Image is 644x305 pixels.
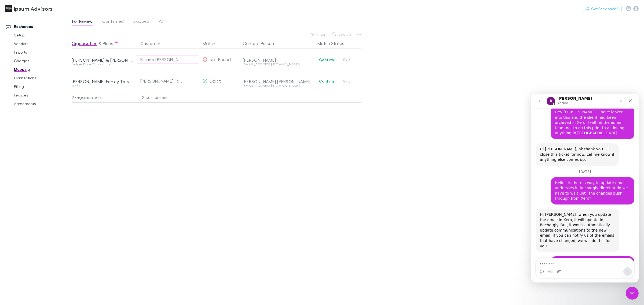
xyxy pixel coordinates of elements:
[2,2,56,15] a: Ipsum Advisors
[137,55,198,64] button: BL and [PERSON_NAME]
[72,38,97,49] button: Organisation
[1,22,76,31] a: Recharges
[72,79,134,84] div: [PERSON_NAME] Family Trust
[72,84,134,87] div: Ignite
[25,176,30,180] button: Upload attachment
[137,77,198,85] button: [PERSON_NAME] Family Trust
[72,57,134,63] div: [PERSON_NAME] & [PERSON_NAME]
[243,57,313,63] div: [PERSON_NAME]
[9,31,76,39] a: Setup
[14,5,53,12] h3: Ipsum Advisors
[72,18,93,25] span: For Review
[243,84,313,87] div: [EMAIL_ADDRESS][DOMAIN_NAME]
[316,78,337,84] button: Confirm
[308,31,329,38] button: Filter
[140,78,184,84] div: [PERSON_NAME] Family Trust
[243,38,280,49] button: Contact Person
[103,38,113,49] button: Plans
[4,162,103,199] div: Sarah says…
[9,99,76,108] a: Agreements
[9,57,76,65] a: Charges
[19,162,103,195] div: the email for BL and [PERSON_NAME] has changed. It is now- we need to resend the agreement per a ...
[210,78,221,83] span: Exact
[140,38,167,49] button: Customer
[243,63,313,66] div: [EMAIL_ADDRESS][DOMAIN_NAME]
[531,94,639,282] iframe: Intercom live chat
[338,57,356,63] button: Skip
[9,74,76,82] a: Connections
[626,287,639,300] iframe: Intercom live chat
[243,79,313,84] div: [PERSON_NAME] [PERSON_NAME]
[72,38,134,49] div: &
[133,18,149,25] span: Skipped
[9,48,76,57] a: Imports
[8,176,13,180] button: Emoji picker
[9,82,76,91] a: Billing
[9,39,76,48] a: Vendors
[316,57,337,63] button: Confirm
[330,31,354,38] button: Search
[9,65,76,74] a: Mapping
[159,18,163,25] span: All
[317,38,351,49] button: Match Status
[72,63,134,66] div: Ledger Price Plan • Ignite
[17,176,21,180] button: Gif picker
[72,92,136,103] div: 2 organisations
[5,5,12,12] img: Ipsum Advisors's Logo
[5,164,103,173] textarea: Message…
[203,38,222,49] button: Match
[92,173,101,182] button: Send a message…
[210,57,231,62] span: Not Found
[140,56,184,63] div: BL and [PERSON_NAME]
[9,91,76,99] a: Invoices
[102,18,124,25] span: Confirmed
[136,92,200,103] div: 2 customers
[582,6,621,12] button: Got Feedback?
[338,78,356,84] button: Skip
